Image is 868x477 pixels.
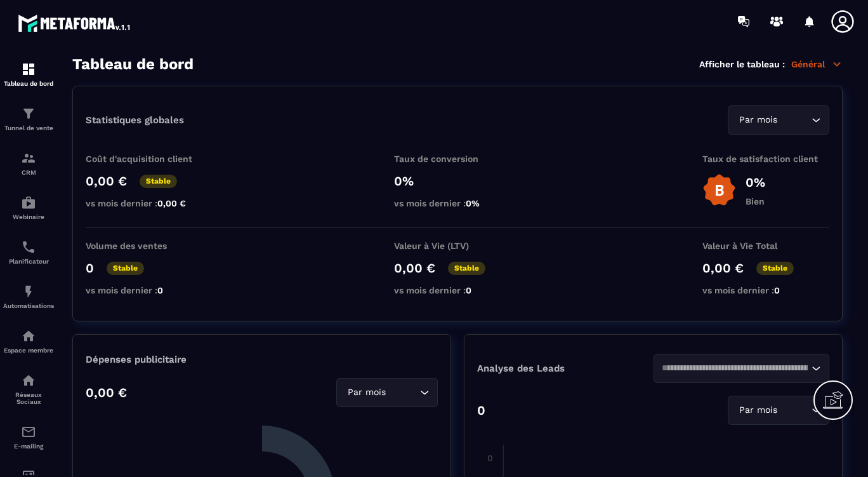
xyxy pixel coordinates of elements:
[18,11,132,34] img: logo
[728,396,829,425] div: Search for option
[21,106,36,121] img: formation
[3,363,54,415] a: social-networksocial-networkRéseaux Sociaux
[3,141,54,185] a: formationformationCRM
[394,154,521,164] p: Taux de conversion
[654,354,830,383] div: Search for option
[86,154,213,164] p: Coût d'acquisition client
[3,52,54,97] a: formationformationTableau de bord
[86,241,213,251] p: Volume des ventes
[756,262,794,275] p: Stable
[477,403,485,418] p: 0
[774,285,780,295] span: 0
[21,62,36,77] img: formation
[394,173,521,189] p: 0%
[3,169,54,176] p: CRM
[699,59,785,69] p: Afficher le tableau :
[345,386,388,400] span: Par mois
[702,154,829,164] p: Taux de satisfaction client
[780,403,808,417] input: Search for option
[728,105,829,135] div: Search for option
[780,113,808,127] input: Search for option
[3,97,54,141] a: formationformationTunnel de vente
[394,198,521,208] p: vs mois dernier :
[21,151,36,166] img: formation
[736,403,780,417] span: Par mois
[21,284,36,299] img: automations
[736,113,780,127] span: Par mois
[157,198,186,208] span: 0,00 €
[336,378,438,407] div: Search for option
[3,319,54,363] a: automationsautomationsEspace membre
[3,185,54,230] a: automationsautomationsWebinaire
[477,363,654,374] p: Analyse des Leads
[72,55,194,73] h3: Tableau de bord
[448,262,485,275] p: Stable
[487,453,493,463] tspan: 0
[746,196,765,206] p: Bien
[86,354,438,365] p: Dépenses publicitaire
[107,262,144,275] p: Stable
[702,285,829,295] p: vs mois dernier :
[86,198,213,208] p: vs mois dernier :
[21,239,36,255] img: scheduler
[3,443,54,450] p: E-mailing
[3,302,54,309] p: Automatisations
[86,173,127,189] p: 0,00 €
[3,258,54,265] p: Planificateur
[466,198,480,208] span: 0%
[702,260,744,276] p: 0,00 €
[86,385,127,400] p: 0,00 €
[702,241,829,251] p: Valeur à Vie Total
[388,386,417,400] input: Search for option
[3,80,54,87] p: Tableau de bord
[21,424,36,440] img: email
[3,347,54,354] p: Espace membre
[3,213,54,220] p: Webinaire
[3,391,54,405] p: Réseaux Sociaux
[3,274,54,319] a: automationsautomationsAutomatisations
[746,175,765,190] p: 0%
[394,241,521,251] p: Valeur à Vie (LTV)
[702,173,736,207] img: b-badge-o.b3b20ee6.svg
[21,373,36,388] img: social-network
[791,58,843,70] p: Général
[466,285,471,295] span: 0
[3,415,54,459] a: emailemailE-mailing
[21,328,36,344] img: automations
[3,124,54,131] p: Tunnel de vente
[21,195,36,210] img: automations
[86,114,184,126] p: Statistiques globales
[394,285,521,295] p: vs mois dernier :
[157,285,163,295] span: 0
[662,361,809,375] input: Search for option
[140,175,177,188] p: Stable
[394,260,435,276] p: 0,00 €
[86,285,213,295] p: vs mois dernier :
[86,260,94,276] p: 0
[3,230,54,274] a: schedulerschedulerPlanificateur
